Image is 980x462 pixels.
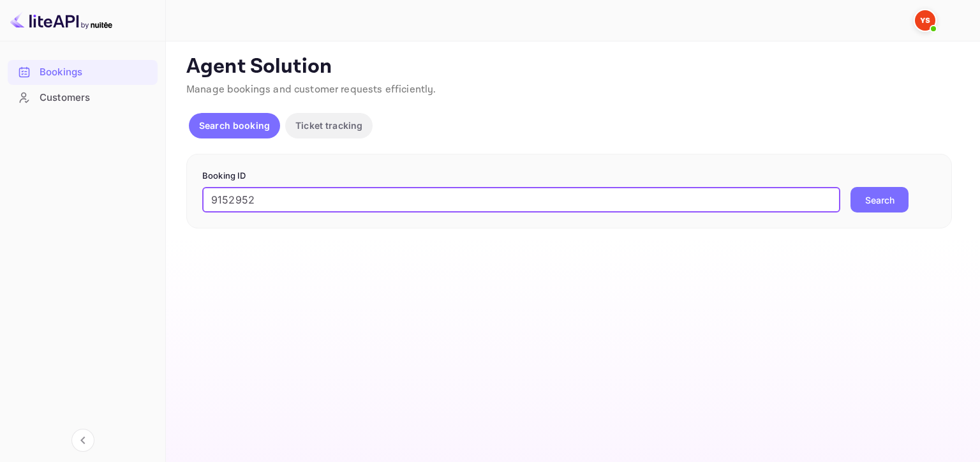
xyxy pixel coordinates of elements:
[202,170,936,183] p: Booking ID
[186,83,436,96] span: Manage bookings and customer requests efficiently.
[8,60,158,85] div: Bookings
[8,86,158,110] div: Customers
[850,187,909,212] button: Search
[915,10,935,31] img: Yandex Support
[186,54,957,80] p: Agent Solution
[199,119,270,132] p: Search booking
[71,429,94,452] button: Collapse navigation
[40,65,151,80] div: Bookings
[8,86,158,109] a: Customers
[8,60,158,84] a: Bookings
[10,10,112,31] img: LiteAPI logo
[202,187,840,212] input: Enter Booking ID (e.g., 63782194)
[40,91,151,105] div: Customers
[295,119,362,132] p: Ticket tracking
